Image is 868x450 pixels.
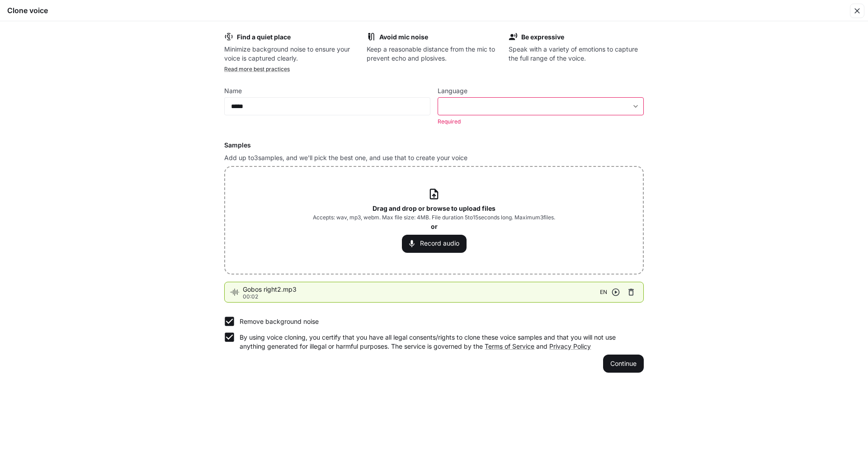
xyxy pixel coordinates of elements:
p: Speak with a variety of emotions to capture the full range of the voice. [509,45,644,63]
b: Drag and drop or browse to upload files [373,204,495,212]
a: Privacy Policy [549,342,591,350]
span: Accepts: wav, mp3, webm. Max file size: 4MB. File duration 5 to 15 seconds long. Maximum 3 files. [313,213,555,222]
p: Language [438,88,467,94]
p: Remove background noise [240,317,319,326]
h5: Clone voice [7,5,48,15]
p: 00:02 [243,294,600,299]
a: Read more best practices [224,66,290,72]
span: Gobos right2.mp3 [243,285,600,294]
button: Record audio [402,235,467,253]
b: Be expressive [521,33,564,41]
b: Find a quiet place [237,33,291,41]
p: Keep a reasonable distance from the mic to prevent echo and plosives. [367,45,502,63]
span: EN [600,288,607,297]
p: Name [224,88,242,94]
p: Add up to 3 samples, and we'll pick the best one, and use that to create your voice [224,153,644,162]
a: Terms of Service [485,342,534,350]
p: By using voice cloning, you certify that you have all legal consents/rights to clone these voice ... [240,333,637,351]
b: or [431,223,438,230]
b: Avoid mic noise [379,33,428,41]
h6: Samples [224,141,644,150]
div: ​ [438,102,643,111]
p: Required [438,117,637,126]
button: Continue [603,355,644,373]
p: Minimize background noise to ensure your voice is captured clearly. [224,45,359,63]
